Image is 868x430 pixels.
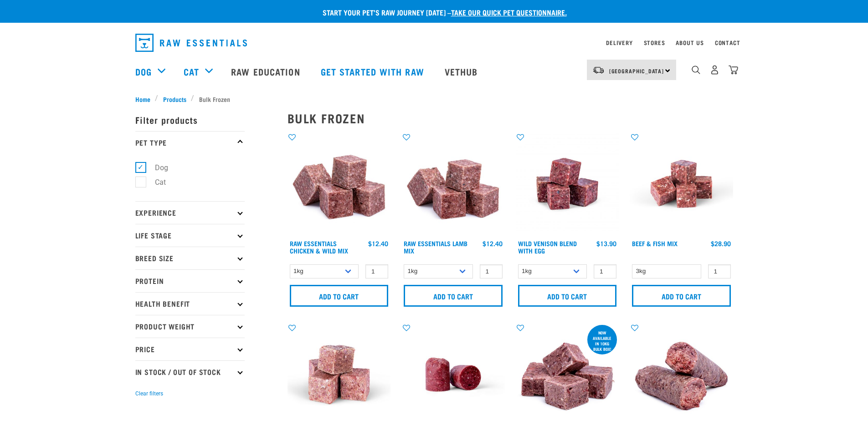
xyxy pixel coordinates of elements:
[135,94,733,104] nav: breadcrumbs
[135,94,155,104] a: Home
[288,323,391,426] img: Goat M Ix 38448
[483,240,503,247] div: $12.40
[135,131,245,154] p: Pet Type
[401,132,505,236] img: ?1041 RE Lamb Mix 01
[480,264,503,278] input: 1
[516,132,619,236] img: Venison Egg 1616
[184,65,199,78] a: Cat
[644,41,665,44] a: Stores
[401,323,505,426] img: Raw Essentials Chicken Lamb Beef Bulk Minced Raw Dog Food Roll Unwrapped
[163,94,186,104] span: Products
[135,224,245,247] p: Life Stage
[135,338,245,360] p: Price
[630,132,733,236] img: Beef Mackerel 1
[140,162,172,173] label: Dog
[135,360,245,383] p: In Stock / Out Of Stock
[708,264,731,278] input: 1
[692,66,700,74] img: home-icon-1@2x.png
[288,111,733,125] h2: Bulk Frozen
[290,242,348,252] a: Raw Essentials Chicken & Wild Mix
[135,108,245,131] p: Filter products
[596,240,616,247] div: $13.90
[404,285,503,307] input: Add to cart
[729,65,738,75] img: home-icon@2x.png
[606,41,632,44] a: Delivery
[158,94,191,104] a: Products
[404,242,467,252] a: Raw Essentials Lamb Mix
[135,247,245,269] p: Breed Size
[312,53,436,90] a: Get started with Raw
[592,66,605,74] img: van-moving.png
[128,30,740,56] nav: dropdown navigation
[609,69,664,72] span: [GEOGRAPHIC_DATA]
[436,53,489,90] a: Vethub
[630,323,733,426] img: Veal Organ Mix Roll 01
[140,177,169,188] label: Cat
[135,390,163,398] button: Clear filters
[135,94,150,104] span: Home
[594,264,616,278] input: 1
[715,41,740,44] a: Contact
[710,65,719,75] img: user.png
[135,65,152,78] a: Dog
[518,285,617,307] input: Add to cart
[135,292,245,315] p: Health Benefit
[632,285,731,307] input: Add to cart
[222,53,311,90] a: Raw Education
[632,242,678,245] a: Beef & Fish Mix
[676,41,704,44] a: About Us
[587,326,617,356] div: now available in 10kg bulk box!
[711,240,731,247] div: $28.90
[368,240,388,247] div: $12.40
[365,264,388,278] input: 1
[135,34,247,52] img: Raw Essentials Logo
[290,285,389,307] input: Add to cart
[516,323,619,426] img: 1158 Veal Organ Mix 01
[288,132,391,236] img: Pile Of Cubed Chicken Wild Meat Mix
[451,10,567,14] a: take our quick pet questionnaire.
[518,242,577,252] a: Wild Venison Blend with Egg
[135,315,245,338] p: Product Weight
[135,201,245,224] p: Experience
[135,269,245,292] p: Protein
